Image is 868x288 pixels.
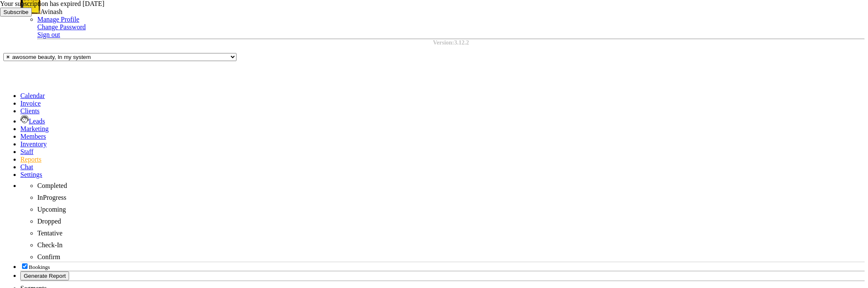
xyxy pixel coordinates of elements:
[20,107,39,115] a: Clients
[37,39,865,46] div: Version:3.12.2
[20,92,45,99] a: Calendar
[37,253,60,260] span: Confirm
[29,264,50,270] span: Bookings
[37,241,63,249] span: Check-In
[20,140,47,148] a: Inventory
[37,218,61,225] span: Dropped
[37,23,86,31] a: Change Password
[37,16,79,23] a: Manage Profile
[37,194,66,201] span: InProgress
[37,229,62,237] span: Tentative
[20,125,49,132] a: Marketing
[20,133,46,140] a: Members
[37,31,60,38] a: Sign out
[20,148,33,155] a: Staff
[20,100,41,107] a: Invoice
[37,206,66,213] span: Upcoming
[20,171,42,178] a: Settings
[20,271,69,280] button: Generate Report
[20,163,33,171] a: Chat
[20,156,42,163] a: Reports
[29,117,45,125] span: Leads
[37,182,67,189] span: Completed
[20,117,45,125] a: Leads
